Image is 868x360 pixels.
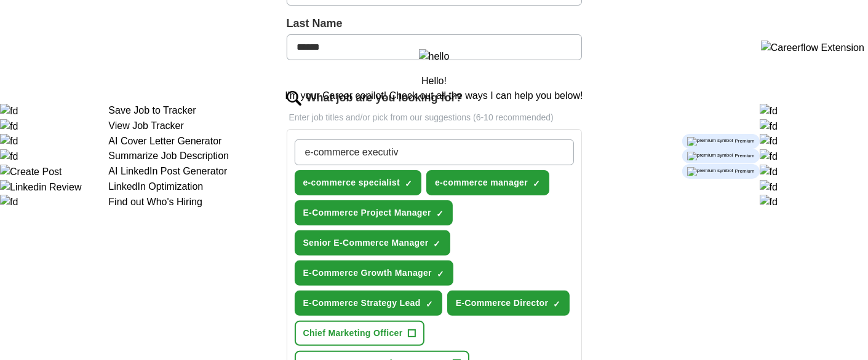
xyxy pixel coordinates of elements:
button: E-Commerce Strategy Lead✓ [295,291,442,316]
button: E-Commerce Director✓ [447,291,570,316]
button: Senior E-Commerce Manager✓ [295,230,450,256]
span: ✓ [426,299,433,309]
span: Senior E-Commerce Manager [303,237,429,249]
span: E-Commerce Project Manager [303,206,431,219]
span: E-Commerce Growth Manager [303,267,432,280]
label: Last Name [287,15,582,32]
button: Chief Marketing Officer [295,321,424,346]
span: ✓ [436,209,444,219]
button: E-Commerce Growth Manager✓ [295,260,453,286]
span: E-Commerce Director [456,297,549,310]
span: Chief Marketing Officer [303,327,403,340]
span: ✓ [553,299,560,309]
span: ✓ [437,269,444,279]
button: E-Commerce Project Manager✓ [295,200,453,225]
span: E-Commerce Strategy Lead [303,297,421,310]
span: ✓ [434,239,441,249]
